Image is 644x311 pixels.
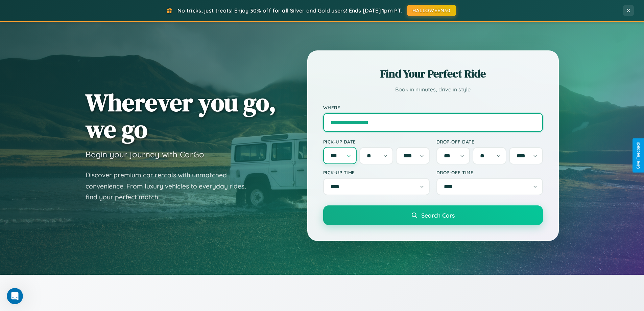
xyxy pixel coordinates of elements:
[323,205,543,225] button: Search Cars
[86,89,276,142] h1: Wherever you go, we go
[323,139,430,145] label: Pick-up Date
[636,142,641,169] div: Give Feedback
[421,212,455,219] span: Search Cars
[323,66,543,81] h2: Find Your Perfect Ride
[323,85,543,94] p: Book in minutes, drive in style
[323,170,430,175] label: Pick-up Time
[323,105,543,110] label: Where
[436,170,543,175] label: Drop-off Time
[436,139,543,145] label: Drop-off Date
[86,170,255,203] p: Discover premium car rentals with unmatched convenience. From luxury vehicles to everyday rides, ...
[177,7,402,14] span: No tricks, just treats! Enjoy 30% off for all Silver and Gold users! Ends [DATE] 1pm PT.
[86,149,204,159] h3: Begin your journey with CarGo
[7,288,23,304] iframe: Intercom live chat
[407,5,456,16] button: HALLOWEEN30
